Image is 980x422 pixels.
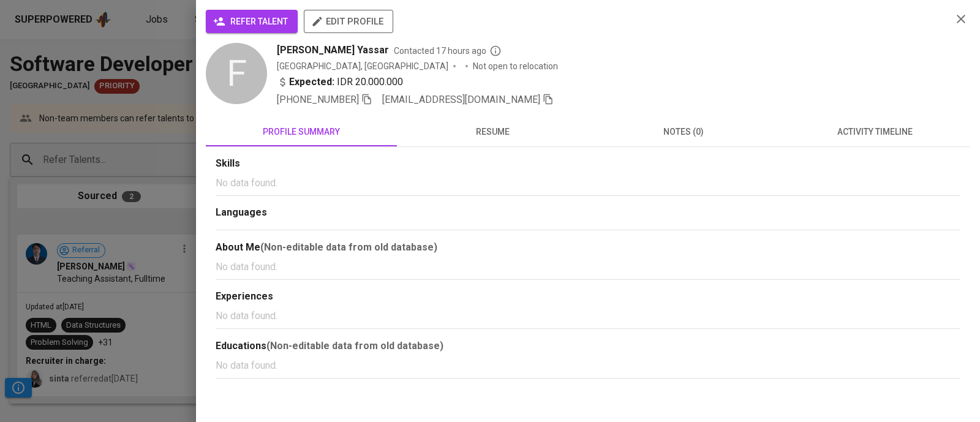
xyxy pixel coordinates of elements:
div: IDR 20.000.000 [277,75,403,89]
b: (Non-editable data from old database) [260,241,437,253]
span: resume [404,124,581,140]
div: Experiences [216,290,960,304]
a: edit profile [304,16,393,26]
p: No data found. [216,260,960,274]
button: refer talent [206,10,298,33]
div: Languages [216,206,960,220]
p: No data found. [216,358,960,373]
span: notes (0) [595,124,772,140]
span: [EMAIL_ADDRESS][DOMAIN_NAME] [382,94,540,105]
p: No data found. [216,176,960,190]
span: refer talent [216,14,288,29]
div: About Me [216,240,960,255]
span: edit profile [314,13,383,29]
b: (Non-editable data from old database) [266,340,443,352]
div: Educations [216,339,960,353]
div: F [206,43,267,104]
button: edit profile [304,10,393,33]
div: Skills [216,157,960,171]
span: activity timeline [786,124,963,140]
span: Contacted 17 hours ago [394,45,502,57]
span: [PERSON_NAME] Yassar [277,43,389,58]
div: [GEOGRAPHIC_DATA], [GEOGRAPHIC_DATA] [277,60,448,72]
span: [PHONE_NUMBER] [277,94,359,105]
p: No data found. [216,309,960,323]
span: profile summary [213,124,390,140]
svg: By Batam recruiter [489,45,502,57]
b: Expected: [289,75,334,89]
p: Not open to relocation [473,60,558,72]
